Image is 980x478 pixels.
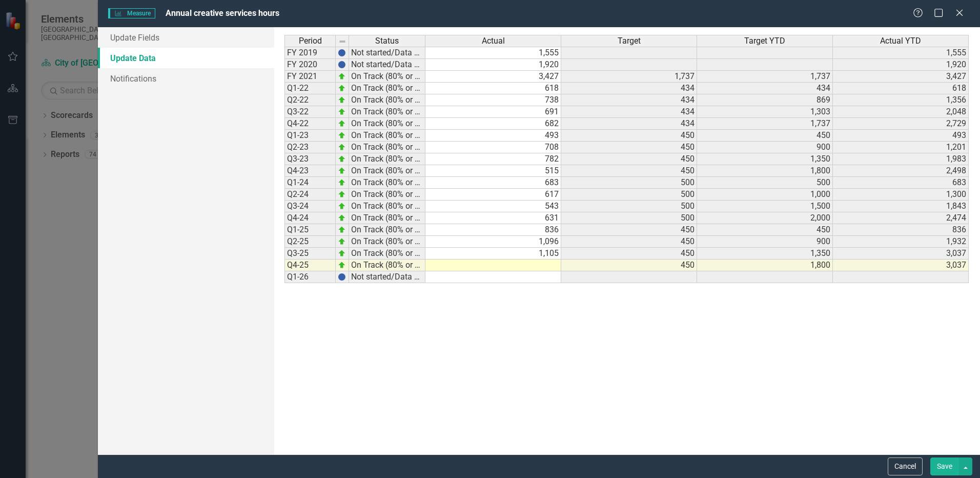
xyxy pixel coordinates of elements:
[561,260,697,271] td: 450
[338,84,346,92] img: zOikAAAAAElFTkSuQmCC
[284,224,336,236] td: Q1-25
[338,249,346,257] img: zOikAAAAAElFTkSuQmCC
[425,142,561,153] td: 708
[561,189,697,201] td: 500
[425,189,561,201] td: 617
[697,212,833,224] td: 2,000
[284,142,336,153] td: Q2-23
[833,94,969,106] td: 1,356
[338,72,346,81] img: zOikAAAAAElFTkSuQmCC
[697,94,833,106] td: 869
[833,260,969,271] td: 3,037
[349,47,425,59] td: Not started/Data not yet available
[349,236,425,248] td: On Track (80% or higher)
[697,130,833,142] td: 450
[284,201,336,212] td: Q3-24
[284,71,336,83] td: FY 2021
[833,248,969,260] td: 3,037
[425,47,561,59] td: 1,555
[338,226,346,234] img: zOikAAAAAElFTkSuQmCC
[338,108,346,116] img: zOikAAAAAElFTkSuQmCC
[425,177,561,189] td: 683
[833,118,969,130] td: 2,729
[833,212,969,224] td: 2,474
[561,248,697,260] td: 450
[108,8,155,18] span: Measure
[744,36,785,46] span: Target YTD
[349,71,425,83] td: On Track (80% or higher)
[284,94,336,106] td: Q2-22
[98,68,274,89] a: Notifications
[697,201,833,212] td: 1,500
[284,260,336,271] td: Q4-25
[338,273,346,281] img: BgCOk07PiH71IgAAAABJRU5ErkJggg==
[425,224,561,236] td: 836
[338,155,346,163] img: zOikAAAAAElFTkSuQmCC
[697,165,833,177] td: 1,800
[833,142,969,153] td: 1,201
[561,201,697,212] td: 500
[349,201,425,212] td: On Track (80% or higher)
[338,261,346,269] img: zOikAAAAAElFTkSuQmCC
[375,36,399,46] span: Status
[697,236,833,248] td: 900
[98,27,274,48] a: Update Fields
[697,224,833,236] td: 450
[697,177,833,189] td: 500
[284,236,336,248] td: Q2-25
[338,143,346,151] img: zOikAAAAAElFTkSuQmCC
[561,94,697,106] td: 434
[338,237,346,246] img: zOikAAAAAElFTkSuQmCC
[284,177,336,189] td: Q1-24
[833,47,969,59] td: 1,555
[284,59,336,71] td: FY 2020
[561,71,697,83] td: 1,737
[697,142,833,153] td: 900
[425,165,561,177] td: 515
[561,236,697,248] td: 450
[425,94,561,106] td: 738
[425,83,561,94] td: 618
[561,165,697,177] td: 450
[833,189,969,201] td: 1,300
[425,201,561,212] td: 543
[338,131,346,140] img: zOikAAAAAElFTkSuQmCC
[284,189,336,201] td: Q2-24
[284,153,336,165] td: Q3-23
[425,248,561,260] td: 1,105
[833,236,969,248] td: 1,932
[833,71,969,83] td: 3,427
[561,130,697,142] td: 450
[697,248,833,260] td: 1,350
[697,118,833,130] td: 1,737
[349,224,425,236] td: On Track (80% or higher)
[338,37,346,46] img: 8DAGhfEEPCf229AAAAAElFTkSuQmCC
[284,47,336,59] td: FY 2019
[833,201,969,212] td: 1,843
[166,8,279,18] span: Annual creative services hours
[338,214,346,222] img: zOikAAAAAElFTkSuQmCC
[349,118,425,130] td: On Track (80% or higher)
[338,120,346,128] img: zOikAAAAAElFTkSuQmCC
[349,94,425,106] td: On Track (80% or higher)
[425,130,561,142] td: 493
[833,130,969,142] td: 493
[561,212,697,224] td: 500
[697,153,833,165] td: 1,350
[561,142,697,153] td: 450
[338,49,346,57] img: BgCOk07PiH71IgAAAABJRU5ErkJggg==
[833,165,969,177] td: 2,498
[425,212,561,224] td: 631
[425,71,561,83] td: 3,427
[284,212,336,224] td: Q4-24
[833,83,969,94] td: 618
[284,248,336,260] td: Q3-25
[618,36,641,46] span: Target
[930,457,959,475] button: Save
[349,271,425,283] td: Not started/Data not yet available
[284,271,336,283] td: Q1-26
[833,106,969,118] td: 2,048
[299,36,322,46] span: Period
[284,118,336,130] td: Q4-22
[338,190,346,198] img: zOikAAAAAElFTkSuQmCC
